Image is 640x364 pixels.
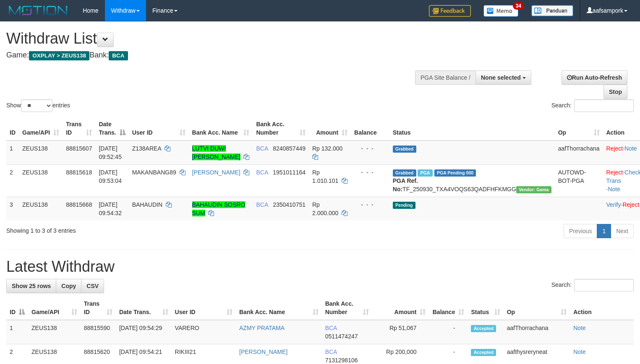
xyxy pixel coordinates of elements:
span: Rp 132.000 [312,145,342,152]
a: Reject [606,145,623,152]
span: Copy 2350410751 to clipboard [273,201,306,208]
a: Note [624,145,637,152]
span: Copy [61,283,76,289]
span: [DATE] 09:53:04 [99,169,122,184]
td: 2 [6,164,19,197]
th: Trans ID: activate to sort column ascending [81,296,116,320]
label: Search: [551,279,634,291]
th: Trans ID: activate to sort column ascending [63,117,95,140]
th: Bank Acc. Number: activate to sort column ascending [322,296,373,320]
th: Date Trans.: activate to sort column descending [95,117,128,140]
span: Copy 7131298106 to clipboard [325,357,358,364]
img: Button%20Memo.svg [483,5,519,17]
a: Reject [606,169,623,176]
span: 88815618 [66,169,92,176]
button: None selected [475,70,531,85]
label: Show entries [6,99,70,112]
span: BCA [325,348,337,355]
th: Bank Acc. Name: activate to sort column ascending [236,296,322,320]
h4: Game: Bank: [6,51,418,60]
th: Date Trans.: activate to sort column ascending [116,296,172,320]
span: Vendor URL: https://trx31.1velocity.biz [516,186,551,193]
th: User ID: activate to sort column ascending [172,296,236,320]
div: - - - [354,144,386,153]
div: Showing 1 to 3 of 3 entries [6,223,260,235]
span: BCA [109,51,128,60]
td: aafThorrachana [504,320,570,344]
input: Search: [574,279,634,291]
span: Accepted [471,325,496,332]
a: Reject [622,201,639,208]
th: Status: activate to sort column ascending [468,296,503,320]
td: - [429,320,468,344]
div: - - - [354,200,386,209]
a: Show 25 rows [6,279,56,293]
td: ZEUS138 [19,197,63,221]
th: Op: activate to sort column ascending [555,117,603,140]
img: MOTION_logo.png [6,4,70,17]
a: [PERSON_NAME] [239,348,287,355]
td: Rp 51,067 [372,320,429,344]
td: 88815590 [81,320,116,344]
span: Z138AREA [132,145,161,152]
span: 34 [513,2,524,10]
a: Run Auto-Refresh [562,70,627,85]
td: AUTOWD-BOT-PGA [555,164,603,197]
a: Copy [56,279,81,293]
select: Showentries [21,99,52,112]
td: TF_250930_TXA4VOQS63QADFHFKMGG [389,164,555,197]
th: Game/API: activate to sort column ascending [28,296,81,320]
a: Note [573,348,586,355]
span: Copy 8240857449 to clipboard [273,145,306,152]
span: Accepted [471,349,496,356]
td: aafThorrachana [555,140,603,165]
th: Action [570,296,634,320]
td: 3 [6,197,19,221]
b: PGA Ref. No: [393,177,418,192]
span: [DATE] 09:52:45 [99,145,122,160]
th: ID: activate to sort column descending [6,296,28,320]
th: Balance: activate to sort column ascending [429,296,468,320]
th: Bank Acc. Name: activate to sort column ascending [189,117,253,140]
th: Amount: activate to sort column ascending [309,117,351,140]
a: Next [611,224,634,238]
th: Bank Acc. Number: activate to sort column ascending [253,117,309,140]
span: Grabbed [393,146,416,153]
span: Show 25 rows [12,283,51,289]
td: 1 [6,320,28,344]
th: User ID: activate to sort column ascending [129,117,189,140]
a: CSV [81,279,104,293]
span: PGA Pending [434,169,476,177]
a: LUTVI DUWI [PERSON_NAME] [192,145,240,160]
td: [DATE] 09:54:29 [116,320,172,344]
span: MAKANBANG89 [132,169,176,176]
span: BCA [256,201,268,208]
span: BCA [256,145,268,152]
th: Balance [351,117,389,140]
span: 88815668 [66,201,92,208]
a: Note [608,186,620,192]
span: Pending [393,202,415,209]
th: Amount: activate to sort column ascending [372,296,429,320]
div: PGA Site Balance / [415,70,475,85]
span: [DATE] 09:54:32 [99,201,122,216]
td: ZEUS138 [28,320,81,344]
span: Rp 2.000.000 [312,201,338,216]
span: Copy 0511474247 to clipboard [325,333,358,340]
th: Op: activate to sort column ascending [504,296,570,320]
span: CSV [86,283,99,289]
a: 1 [597,224,611,238]
td: 1 [6,140,19,165]
a: BAHAUDIN SOSRO SUM [192,201,246,216]
img: Feedback.jpg [429,5,471,17]
input: Search: [574,99,634,112]
img: panduan.png [531,5,573,16]
span: OXPLAY > ZEUS138 [29,51,89,60]
h1: Latest Withdraw [6,258,634,275]
span: BCA [256,169,268,176]
th: ID [6,117,19,140]
a: AZMY PRATAMA [239,325,285,331]
span: BCA [325,325,337,331]
span: None selected [481,74,521,81]
span: Rp 1.010.101 [312,169,338,184]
